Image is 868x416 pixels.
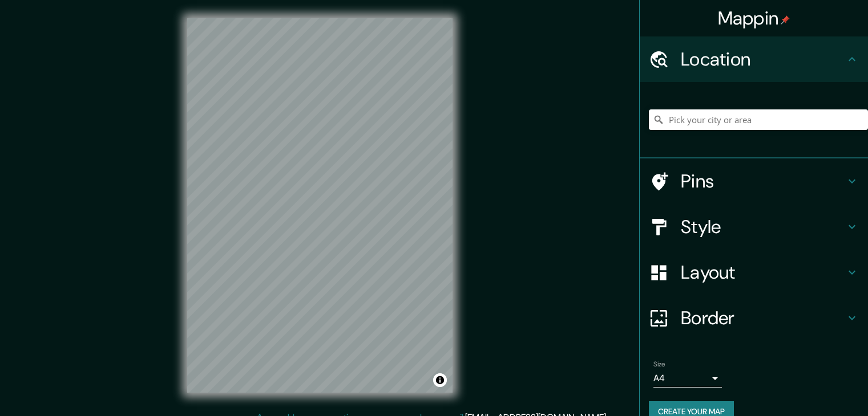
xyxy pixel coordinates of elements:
h4: Location [681,48,845,71]
h4: Border [681,307,845,329]
div: A4 [653,369,722,388]
h4: Mappin [718,7,790,30]
h4: Pins [681,170,845,193]
div: Border [640,295,868,341]
div: Layout [640,250,868,295]
div: Location [640,36,868,82]
h4: Style [681,215,845,238]
input: Pick your city or area [649,109,868,130]
iframe: Help widget launcher [766,372,855,403]
button: Toggle attribution [433,373,447,387]
canvas: Map [187,18,453,393]
h4: Layout [681,261,845,284]
img: pin-icon.png [781,15,790,25]
div: Pins [640,158,868,204]
label: Size [653,360,665,369]
div: Style [640,204,868,250]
